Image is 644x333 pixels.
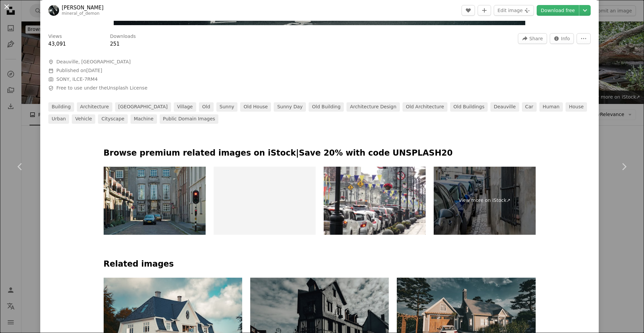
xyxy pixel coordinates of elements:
a: View more on iStock↗ [434,167,536,235]
span: Free to use under the [56,85,148,92]
h4: Related images [104,259,536,270]
a: urban [48,114,69,124]
img: Rome Street View [214,167,316,235]
h3: Downloads [110,33,136,40]
a: old building [309,102,344,112]
a: vehicle [72,114,95,124]
h3: Views [48,33,62,40]
a: [PERSON_NAME] [62,4,104,11]
a: [GEOGRAPHIC_DATA] [115,102,171,112]
a: Download free [537,5,579,16]
span: 251 [110,41,120,47]
span: Info [561,34,570,44]
span: Published on [56,68,102,73]
a: sunny [216,102,238,112]
a: old architecture [402,102,447,112]
span: 43,091 [48,41,66,47]
a: architecture [77,102,112,112]
button: Like [462,5,475,16]
button: SONY, ILCE-7RM4 [56,76,98,83]
button: Add to Collection [478,5,491,16]
button: More Actions [577,33,591,44]
a: human [539,102,563,112]
a: village [174,102,196,112]
span: Deauville, [GEOGRAPHIC_DATA] [56,59,130,65]
button: Edit image [494,5,534,16]
img: Old Street In The Dutch Town Of Utrecht [104,167,206,235]
time: September 13, 2024 at 5:35:05 AM GMT+8 [86,68,102,73]
a: Next [604,134,644,199]
img: Go to Nastia Petruk's profile [48,5,59,16]
button: Share this image [518,33,547,44]
a: cityscape [98,114,128,124]
span: Share [529,34,543,44]
a: old house [240,102,271,112]
a: architecture design [346,102,400,112]
button: Choose download size [579,5,591,16]
a: Unsplash License [107,85,147,91]
a: car [522,102,537,112]
p: Browse premium related images on iStock | Save 20% with code UNSPLASH20 [104,148,536,159]
a: a car parked in front of a house [397,313,535,319]
a: house [566,102,587,112]
a: sunny day [274,102,306,112]
a: Public domain images [160,114,219,124]
a: old [199,102,214,112]
a: mineral_of_demon [62,11,100,16]
a: deauville [490,102,519,112]
a: machine [130,114,157,124]
button: Stats about this image [550,33,574,44]
a: white and blue house [104,319,242,325]
a: building [48,102,74,112]
a: A black and white photo of a large building [250,321,389,327]
a: old buildings [450,102,488,112]
img: The Heart of Bandung, Indonesia [324,167,426,235]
